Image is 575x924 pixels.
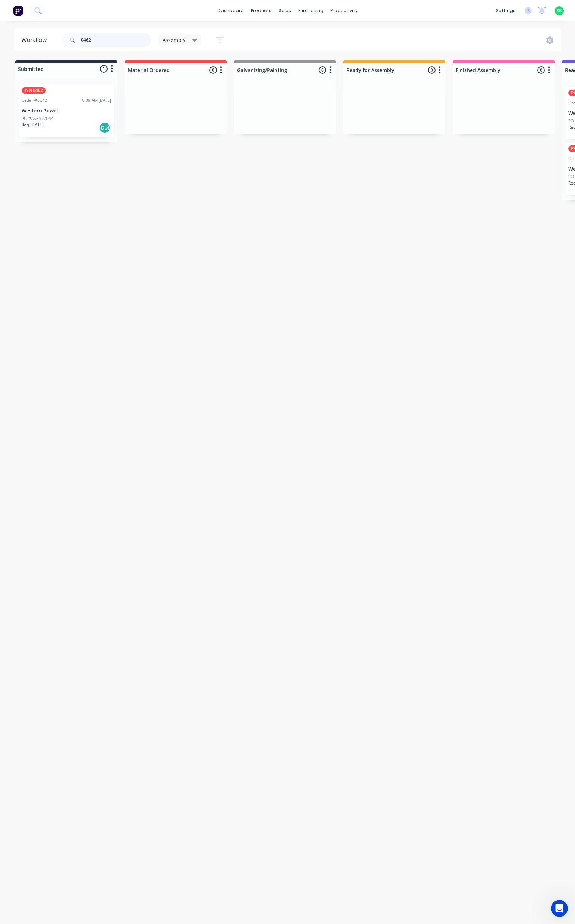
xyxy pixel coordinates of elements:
[22,97,47,104] div: Order #6242
[22,122,44,128] p: Req. [DATE]
[81,33,151,47] input: Search for orders...
[22,108,111,114] p: Western Power
[551,900,568,917] iframe: Intercom live chat
[22,87,46,94] div: P/N 0462
[13,5,23,16] img: Factory
[557,7,562,14] span: SK
[99,122,110,133] div: Del
[492,5,519,16] div: settings
[21,36,50,44] div: Workflow
[163,36,185,44] span: Assembly
[247,5,275,16] div: products
[22,115,54,122] p: PO #A58477044
[275,5,295,16] div: sales
[80,97,111,104] div: 10:39 AM [DATE]
[214,5,247,16] a: dashboard
[19,84,114,137] div: P/N 0462Order #624210:39 AM [DATE]Western PowerPO #A58477044Req.[DATE]Del
[295,5,327,16] div: purchasing
[327,5,361,16] div: productivity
